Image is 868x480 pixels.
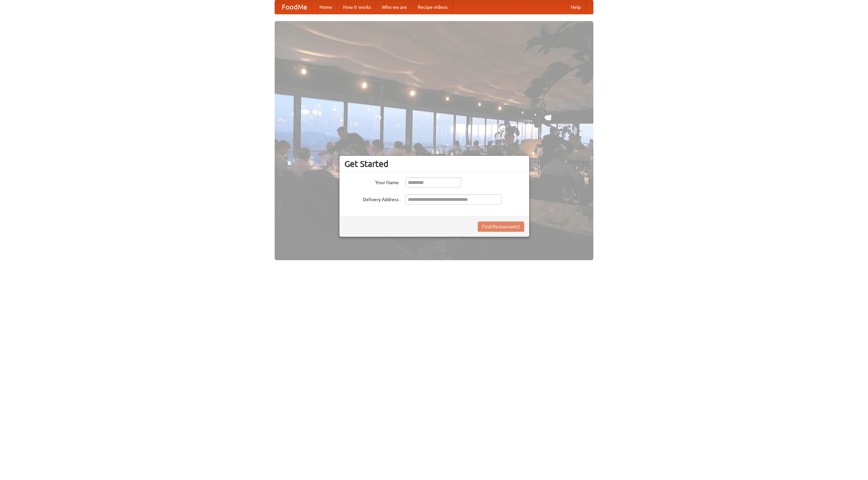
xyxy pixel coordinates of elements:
a: Home [314,0,338,14]
label: Your Name [344,177,399,186]
a: Help [565,0,586,14]
a: How it works [338,0,376,14]
button: Find Restaurants! [478,222,524,232]
label: Delivery Address [344,194,399,203]
a: Who we are [376,0,412,14]
a: FoodMe [275,0,314,14]
h3: Get Started [344,159,524,169]
a: Recipe videos [412,0,453,14]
